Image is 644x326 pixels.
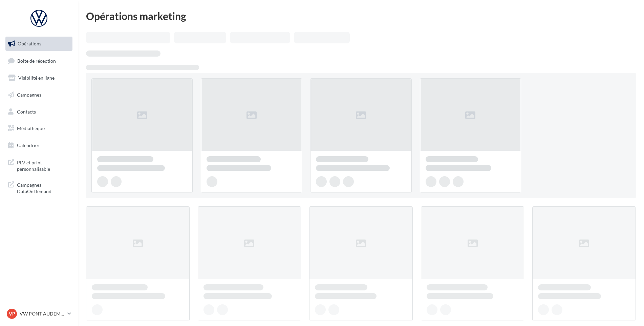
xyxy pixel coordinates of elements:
[4,155,74,175] a: PLV et print personnalisable
[4,121,74,136] a: Médiathèque
[17,125,45,131] span: Médiathèque
[17,142,40,148] span: Calendrier
[17,158,70,172] span: PLV et print personnalisable
[4,54,74,68] a: Boîte de réception
[4,105,74,119] a: Contacts
[4,37,74,51] a: Opérations
[9,310,15,317] span: VP
[4,178,74,198] a: Campagnes DataOnDemand
[4,138,74,152] a: Calendrier
[18,75,55,81] span: Visibilité en ligne
[17,180,70,195] span: Campagnes DataOnDemand
[17,108,36,114] span: Contacts
[20,310,65,317] p: VW PONT AUDEMER
[18,41,41,46] span: Opérations
[5,307,72,320] a: VP VW PONT AUDEMER
[17,92,41,98] span: Campagnes
[86,11,636,21] div: Opérations marketing
[4,88,74,102] a: Campagnes
[17,58,56,63] span: Boîte de réception
[4,71,74,85] a: Visibilité en ligne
